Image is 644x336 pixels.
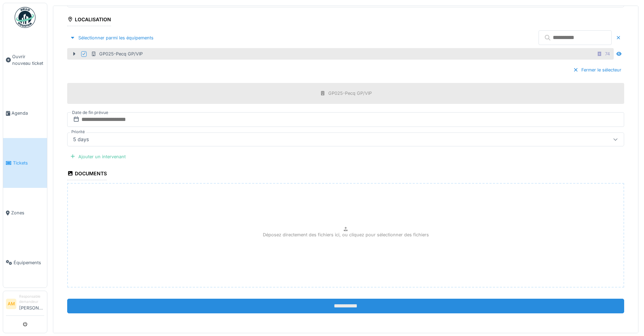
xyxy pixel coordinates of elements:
[263,231,429,238] p: Déposez directement des fichiers ici, ou cliquez pour sélectionner des fichiers
[6,294,44,316] a: AM Responsable demandeur[PERSON_NAME]
[3,32,47,88] a: Ouvrir nouveau ticket
[3,138,47,188] a: Tickets
[605,51,610,57] div: 74
[11,110,44,116] span: Agenda
[67,33,156,43] div: Sélectionner parmi les équipements
[67,14,111,26] div: Localisation
[12,53,44,67] span: Ouvrir nouveau ticket
[14,259,44,266] span: Équipements
[6,299,16,309] li: AM
[19,294,44,305] div: Responsable demandeur
[71,109,109,116] label: Date de fin prévue
[3,188,47,238] a: Zones
[70,136,92,143] div: 5 days
[15,7,36,28] img: Badge_color-CXgf-gQk.svg
[67,152,128,161] div: Ajouter un intervenant
[3,88,47,138] a: Agenda
[3,238,47,288] a: Équipements
[91,51,143,57] div: GP025-Pecq GP/VIP
[570,65,624,75] div: Fermer le sélecteur
[67,168,107,180] div: Documents
[19,294,44,314] li: [PERSON_NAME]
[13,160,44,166] span: Tickets
[328,90,372,97] div: GP025-Pecq GP/VIP
[11,209,44,216] span: Zones
[70,129,86,135] label: Priorité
